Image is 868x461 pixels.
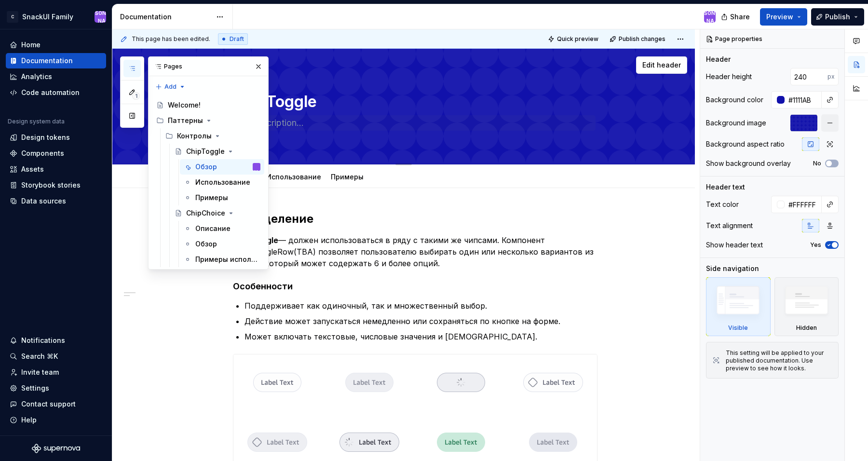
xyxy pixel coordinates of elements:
a: Примеры [331,173,364,181]
div: Контролы [162,128,264,144]
span: This page has been edited. [132,35,210,43]
label: No [813,160,821,167]
button: Quick preview [545,32,603,46]
span: Add [164,83,176,91]
button: Preview [760,8,807,26]
h4: Особенности [233,281,597,292]
div: Background image [706,118,766,128]
a: Home [6,37,106,53]
div: Settings [21,383,49,393]
a: Примеры [180,190,264,205]
div: Side navigation [706,264,759,273]
div: Text alignment [706,221,753,230]
label: Yes [810,241,821,249]
a: Analytics [6,69,106,84]
div: Design system data [8,118,65,125]
div: Components [21,149,64,158]
div: Show header text [706,240,763,250]
div: [PERSON_NAME] [253,148,260,186]
div: Design tokens [21,133,70,142]
button: Edit header [636,56,687,74]
div: Background aspect ratio [706,139,785,149]
div: [PERSON_NAME] [704,1,716,32]
div: Обзор [195,162,217,172]
div: Примеры [327,166,367,187]
p: Поддерживает как одиночный, так и множественный выбор. [244,300,597,312]
div: [PERSON_NAME] [95,1,106,32]
input: Auto [785,196,822,213]
textarea: ChipToggle [231,90,596,113]
div: Text color [706,200,739,209]
div: Обзор [195,239,217,249]
h2: Определение [233,211,597,227]
div: ChipChoice [186,208,225,218]
div: Header height [706,72,752,81]
div: Data sources [21,196,66,206]
a: Обзор[PERSON_NAME] [180,159,264,175]
div: This setting will be applied to your published documentation. Use preview to see how it looks. [726,349,832,372]
div: Show background overlay [706,159,791,168]
p: Может включать текстовые, числовые значения и [DEMOGRAPHIC_DATA]. [244,331,597,342]
div: Hidden [796,324,817,332]
a: Design tokens [6,130,106,145]
button: Publish [811,8,864,26]
div: Welcome! [168,100,201,110]
button: Help [6,412,106,428]
span: Edit header [642,60,681,70]
button: Search ⌘K [6,349,106,364]
a: ChipToggle [171,144,264,159]
span: Publish changes [619,35,665,43]
a: Code automation [6,85,106,100]
div: Notifications [21,336,65,345]
div: Code automation [21,88,80,97]
a: Обзор [180,236,264,252]
div: Использование [195,177,250,187]
a: Components [6,146,106,161]
p: — должен использоваться в ряду с такими же чипсами. Компонент ChipsToggleRow(TBA) позволяет польз... [233,234,597,269]
span: Share [730,12,750,22]
div: ChipToggle [186,147,225,156]
a: Использование [180,175,264,190]
button: CSnackUI Family[PERSON_NAME] [2,6,110,27]
button: Add [152,80,189,94]
div: Documentation [21,56,73,66]
div: Documentation [120,12,211,22]
div: Visible [728,324,748,332]
div: Hidden [774,277,839,336]
p: px [827,73,835,81]
div: Assets [21,164,44,174]
a: Data sources [6,193,106,209]
a: Описание [180,221,264,236]
div: Analytics [21,72,52,81]
div: Паттерны [152,113,264,128]
button: Share [716,8,756,26]
div: Описание [195,224,231,233]
input: Auto [785,91,822,108]
div: Pages [149,57,268,76]
span: Quick preview [557,35,598,43]
a: Settings [6,380,106,396]
a: Примеры использования [180,252,264,267]
div: Примеры использования [195,255,258,264]
div: Help [21,415,37,425]
a: Welcome! [152,97,264,113]
div: Header text [706,182,745,192]
div: Contact support [21,399,76,409]
svg: Supernova Logo [32,444,80,453]
div: Visible [706,277,771,336]
button: Notifications [6,333,106,348]
div: Контролы [177,131,212,141]
div: Паттерны [168,116,203,125]
div: Header [706,54,731,64]
div: SnackUI Family [22,12,73,22]
span: Publish [825,12,850,22]
div: Примеры [195,193,228,203]
span: Preview [766,12,793,22]
a: Documentation [6,53,106,68]
div: Invite team [21,367,59,377]
a: Storybook stories [6,177,106,193]
span: Draft [230,35,244,43]
button: Publish changes [607,32,670,46]
span: 1 [132,92,140,100]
